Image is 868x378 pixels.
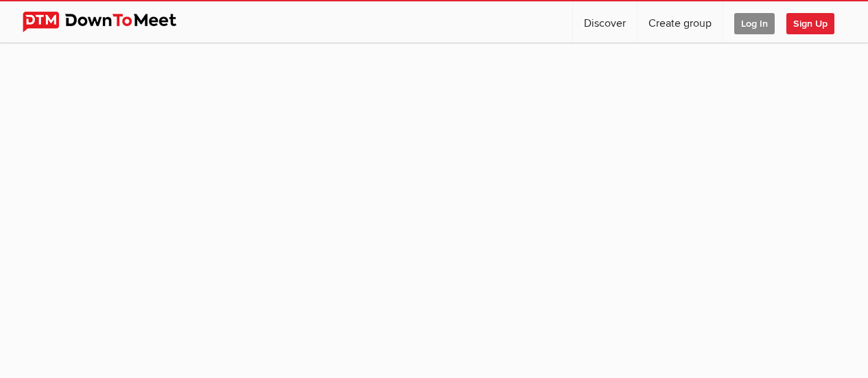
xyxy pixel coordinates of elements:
a: Discover [573,1,637,43]
a: Sign Up [786,1,845,43]
span: Log In [734,13,775,34]
span: Sign Up [786,13,834,34]
img: DownToMeet [23,12,198,32]
a: Create group [637,1,723,43]
a: Log In [723,1,786,43]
